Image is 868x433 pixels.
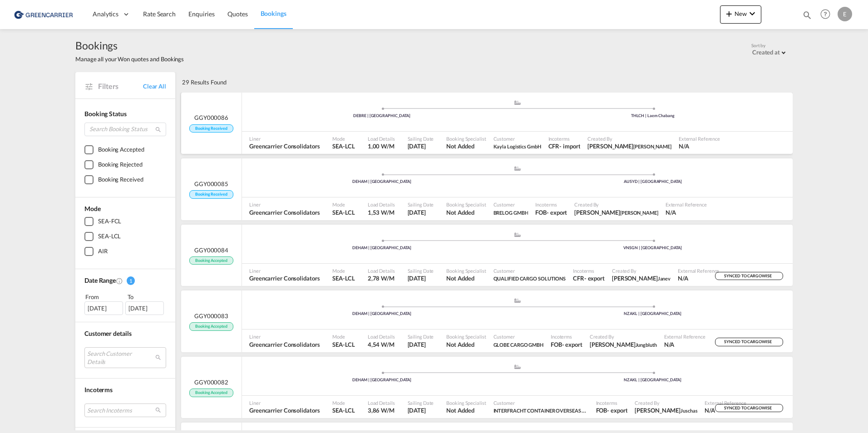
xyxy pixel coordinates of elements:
div: - import [559,142,580,150]
div: E [838,7,852,21]
span: INTERFRACHT CONTAINER OVERSEAS SERVICES GMBH [493,407,620,414]
span: Rate Search [143,10,176,18]
span: Incoterms [596,399,628,406]
span: Greencarrier Consolidators [249,208,320,216]
span: Mode [84,205,101,212]
span: N/A [666,208,707,216]
span: Bookings [261,10,286,17]
span: Booking Specialist [446,267,486,274]
div: icon-magnify [802,10,812,24]
span: Greencarrier Consolidators [249,142,320,150]
div: AUSYD | [GEOGRAPHIC_DATA] [518,179,789,185]
div: DEHAM | [GEOGRAPHIC_DATA] [247,311,518,317]
span: GGY000082 [194,378,228,386]
md-checkbox: SEA-LCL [84,232,166,241]
span: Tim Juschas [635,406,697,414]
a: Clear All [143,82,166,90]
div: NZAKL | [GEOGRAPHIC_DATA] [518,377,789,383]
span: [PERSON_NAME] [620,210,658,216]
div: DEHAM | [GEOGRAPHIC_DATA] [247,179,518,185]
span: SEA-LCL [332,340,355,349]
span: External Reference [705,399,746,406]
span: Incoterms [573,267,605,274]
div: GGY000084 Booking Accepted assets/icons/custom/ship-fill.svgassets/icons/custom/roll-o-plane.svgP... [181,225,793,286]
div: SYNCED TO CARGOWISE [715,404,783,413]
span: [PERSON_NAME] [633,143,671,149]
span: Liner [249,333,320,340]
span: Not Added [446,406,486,414]
span: N/A [679,142,720,150]
span: Enquiries [188,10,215,18]
span: New [724,10,758,17]
span: Booking Specialist [446,333,486,340]
span: Customer [493,399,589,406]
input: Search Booking Status [84,123,166,136]
md-icon: icon-magnify [802,10,812,20]
div: GGY000086 Booking Received assets/icons/custom/ship-fill.svgassets/icons/custom/roll-o-plane.svgP... [181,93,793,154]
span: Analytics [93,10,118,19]
div: SEA-LCL [98,232,121,241]
span: GLOBE CARGO GMBH [493,340,543,349]
md-icon: icon-plus 400-fg [724,8,735,19]
div: [DATE] [125,301,164,315]
span: N/A [678,274,719,282]
md-icon: icon-magnify [155,126,162,133]
span: N/A [664,340,705,349]
span: Not Added [446,274,486,282]
md-icon: Created On [116,277,123,285]
span: Load Details [368,201,395,208]
span: Help [818,6,833,22]
span: Sailing Date [408,201,434,208]
div: From [84,292,124,301]
div: VNSGN | [GEOGRAPHIC_DATA] [518,245,789,251]
span: Not Added [446,340,486,349]
span: External Reference [679,135,720,142]
div: 29 Results Found [182,72,226,92]
div: Booking Rejected [98,160,142,169]
span: Kayla Logistics GmbH [493,143,541,149]
span: 2,78 W/M [368,275,395,282]
div: DEHAM | [GEOGRAPHIC_DATA] [247,245,518,251]
div: FOB [535,208,547,216]
span: BRELOG GMBH [493,208,528,216]
div: THLCH | Laem Chabang [518,113,789,119]
span: 1,00 W/M [368,143,395,150]
div: - export [607,406,627,414]
span: INTERFRACHT CONTAINER OVERSEAS SERVICES GMBH [493,406,589,414]
div: GGY000082 Booking Accepted assets/icons/custom/ship-fill.svgassets/icons/custom/roll-o-plane.svgP... [181,357,793,418]
span: Booking Status [84,110,127,118]
span: Incoterms [551,333,582,340]
span: Juschas [681,408,697,413]
span: Quotes [227,10,247,18]
span: Filip Janev [612,274,671,282]
span: Greencarrier Consolidators [249,274,320,282]
md-icon: assets/icons/custom/ship-fill.svg [512,166,523,171]
span: Sebastian Weis [587,142,671,150]
div: Booking Accepted [98,145,144,154]
span: Stephanie Bomberg [574,208,658,216]
div: FOB [596,406,607,414]
div: SYNCED TO CARGOWISE [715,272,783,280]
span: From To [DATE][DATE] [84,292,166,315]
div: DEBRE | [GEOGRAPHIC_DATA] [247,113,518,119]
span: N/A [705,406,746,414]
span: 3,86 W/M [368,407,395,414]
div: To [127,292,167,301]
span: Booking Accepted [189,322,233,331]
span: SEA-LCL [332,142,355,150]
span: Sailing Date [408,135,434,142]
div: Booking Received [98,175,143,184]
span: FOB export [551,340,582,349]
span: Load Details [368,399,395,406]
span: Not Added [446,142,486,150]
div: Help [818,6,838,23]
md-icon: assets/icons/custom/ship-fill.svg [512,100,523,105]
div: CFR [548,142,560,150]
span: Liner [249,201,320,208]
span: 1 [127,276,135,285]
span: 4,54 W/M [368,341,395,348]
span: Greencarrier Consolidators [249,340,320,349]
span: QUALIFIED CARGO SOLUTIONS [493,274,566,282]
div: GGY000083 Booking Accepted assets/icons/custom/ship-fill.svgassets/icons/custom/roll-o-plane.svgP... [181,290,793,352]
